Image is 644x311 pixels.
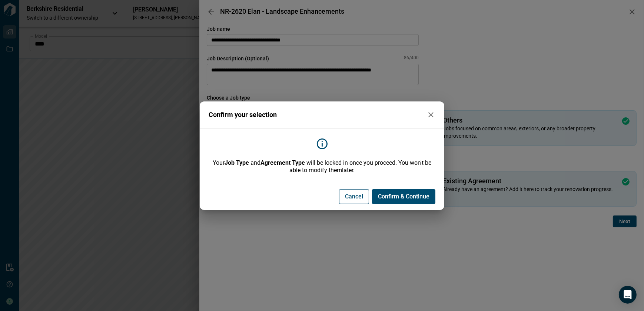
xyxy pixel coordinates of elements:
span: Confirm & Continue [378,193,429,200]
span: Your and will be locked in once you proceed. You won't be able to modify them later. [209,159,435,174]
b: Agreement Type [260,159,305,166]
button: Cancel [339,189,369,204]
button: Confirm & Continue [372,189,435,204]
b: Job Type [225,159,249,166]
span: Cancel [345,193,363,200]
span: Confirm your selection [209,111,277,118]
div: Open Intercom Messenger [619,286,637,304]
